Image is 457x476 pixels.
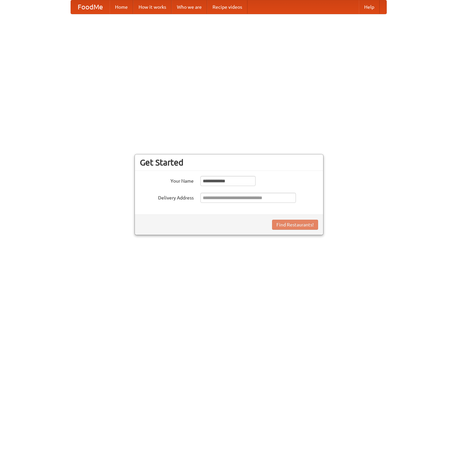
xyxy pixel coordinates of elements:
label: Delivery Address [140,193,194,201]
a: Home [110,0,133,14]
a: Help [359,0,380,14]
a: Who we are [172,0,207,14]
h3: Get Started [140,157,318,168]
label: Your Name [140,176,194,184]
a: FoodMe [71,0,110,14]
a: Recipe videos [207,0,247,14]
button: Find Restaurants! [272,220,318,230]
a: How it works [133,0,172,14]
